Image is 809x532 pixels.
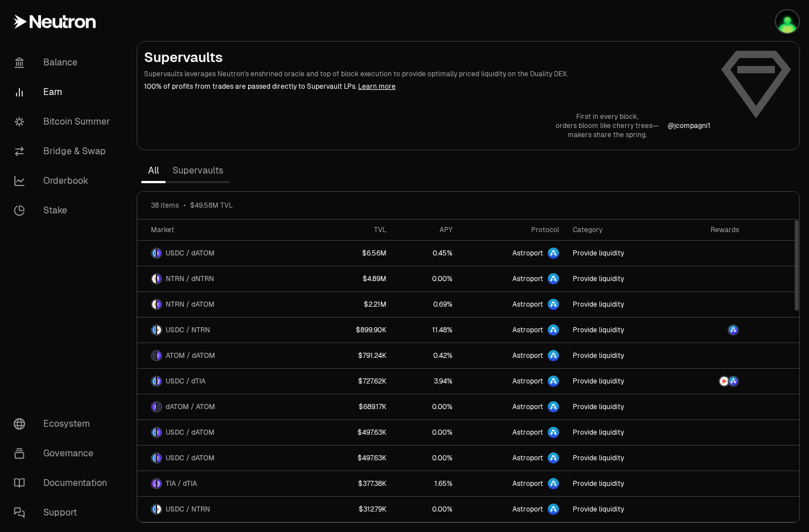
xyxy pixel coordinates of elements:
[166,325,210,335] span: USDC / NTRN
[151,201,179,210] span: 38 items
[512,505,543,514] span: Astroport
[5,468,123,498] a: Documentation
[5,439,123,468] a: Governance
[317,266,393,291] a: $4.89M
[681,225,738,234] div: Rewards
[459,497,566,522] a: Astroport
[566,497,675,522] a: Provide liquidity
[157,351,161,360] img: dATOM Logo
[166,428,215,437] span: USDC / dATOM
[152,377,156,386] img: USDC Logo
[556,130,659,139] p: makers share the spring.
[141,159,166,182] a: All
[459,471,566,496] a: Astroport
[166,249,215,258] span: USDC / dATOM
[152,479,156,488] img: TIA Logo
[166,505,210,514] span: USDC / NTRN
[166,159,230,182] a: Supervaults
[566,317,675,343] a: Provide liquidity
[5,166,123,196] a: Orderbook
[317,241,393,266] a: $6.56M
[729,377,738,386] img: ASTRO Logo
[157,249,161,258] img: dATOM Logo
[157,453,161,463] img: dATOM Logo
[137,394,317,419] a: dATOM LogoATOM LogodATOM / ATOM
[393,446,459,471] a: 0.00%
[317,420,393,445] a: $497.63K
[151,225,310,234] div: Market
[317,317,393,343] a: $899.90K
[166,300,215,309] span: NTRN / dATOM
[166,274,214,283] span: NTRN / dNTRN
[512,274,543,283] span: Astroport
[157,300,161,309] img: dATOM Logo
[400,225,453,234] div: APY
[5,48,123,77] a: Balance
[459,394,566,419] a: Astroport
[512,428,543,437] span: Astroport
[137,471,317,496] a: TIA LogodTIA LogoTIA / dTIA
[144,48,711,67] h2: Supervaults
[152,402,156,411] img: dATOM Logo
[137,497,317,522] a: USDC LogoNTRN LogoUSDC / NTRN
[729,325,738,335] img: ASTRO Logo
[512,402,543,411] span: Astroport
[393,292,459,317] a: 0.69%
[566,471,675,496] a: Provide liquidity
[566,266,675,291] a: Provide liquidity
[137,317,317,343] a: USDC LogoNTRN LogoUSDC / NTRN
[556,112,659,121] p: First in every block,
[512,325,543,335] span: Astroport
[324,225,387,234] div: TVL
[152,249,156,258] img: USDC Logo
[137,241,317,266] a: USDC LogodATOM LogoUSDC / dATOM
[317,471,393,496] a: $377.38K
[393,266,459,291] a: 0.00%
[675,317,745,343] a: ASTRO Logo
[566,446,675,471] a: Provide liquidity
[393,420,459,445] a: 0.00%
[166,377,206,386] span: USDC / dTIA
[393,241,459,266] a: 0.45%
[5,498,123,527] a: Support
[459,292,566,317] a: Astroport
[166,479,197,488] span: TIA / dTIA
[512,479,543,488] span: Astroport
[152,325,156,335] img: USDC Logo
[317,394,393,419] a: $689.17K
[512,249,543,258] span: Astroport
[393,471,459,496] a: 1.65%
[459,343,566,368] a: Astroport
[152,351,156,360] img: ATOM Logo
[566,369,675,394] a: Provide liquidity
[466,225,559,234] div: Protocol
[152,428,156,437] img: USDC Logo
[137,420,317,445] a: USDC LogodATOM LogoUSDC / dATOM
[393,394,459,419] a: 0.00%
[5,107,123,137] a: Bitcoin Summer
[566,420,675,445] a: Provide liquidity
[157,325,161,335] img: NTRN Logo
[317,446,393,471] a: $497.63K
[157,479,161,488] img: dTIA Logo
[573,225,668,234] div: Category
[166,453,215,463] span: USDC / dATOM
[152,505,156,514] img: USDC Logo
[720,377,729,386] img: NTRN Logo
[157,402,161,411] img: ATOM Logo
[137,292,317,317] a: NTRN LogodATOM LogoNTRN / dATOM
[152,453,156,463] img: USDC Logo
[675,369,745,394] a: NTRN LogoASTRO Logo
[157,377,161,386] img: dTIA Logo
[317,343,393,368] a: $791.24K
[566,343,675,368] a: Provide liquidity
[358,82,396,91] a: Learn more
[393,317,459,343] a: 11.48%
[137,446,317,471] a: USDC LogodATOM LogoUSDC / dATOM
[152,274,156,283] img: NTRN Logo
[152,300,156,309] img: NTRN Logo
[393,369,459,394] a: 3.94%
[317,292,393,317] a: $2.21M
[776,10,799,33] img: kkr
[157,428,161,437] img: dATOM Logo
